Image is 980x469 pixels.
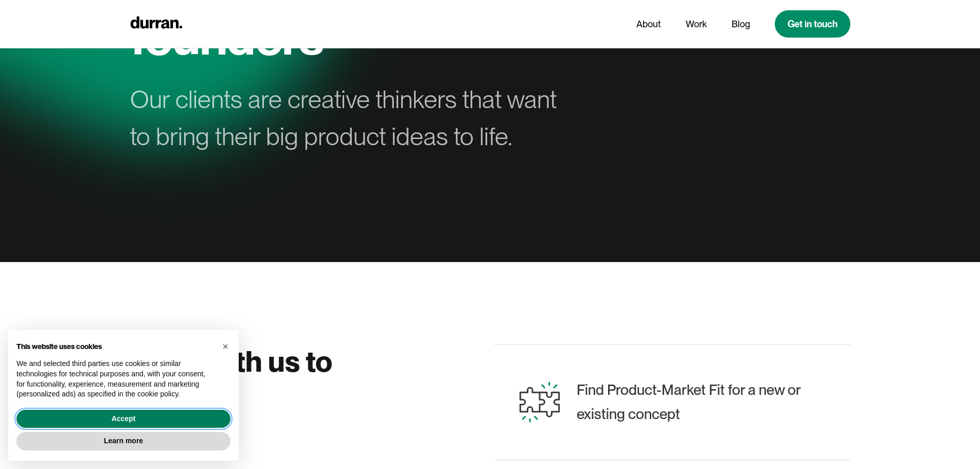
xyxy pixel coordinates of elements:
[217,338,234,355] button: Close this notice
[16,342,214,351] h2: This website uses cookies
[130,81,575,155] div: Our clients are creative thinkers that want to bring their big product ideas to life.
[636,14,661,34] a: About
[222,341,228,352] span: ×
[130,14,182,34] a: home
[775,10,850,38] a: Get in touch
[16,359,214,399] p: We and selected third parties use cookies or similar technologies for technical purposes and, wit...
[519,381,560,423] img: Puzzle illustration
[16,432,230,450] button: Learn more
[732,14,750,34] a: Blog
[16,410,230,428] button: Accept
[686,14,707,34] a: Work
[577,378,834,427] div: Find Product-Market Fit for a new or existing concept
